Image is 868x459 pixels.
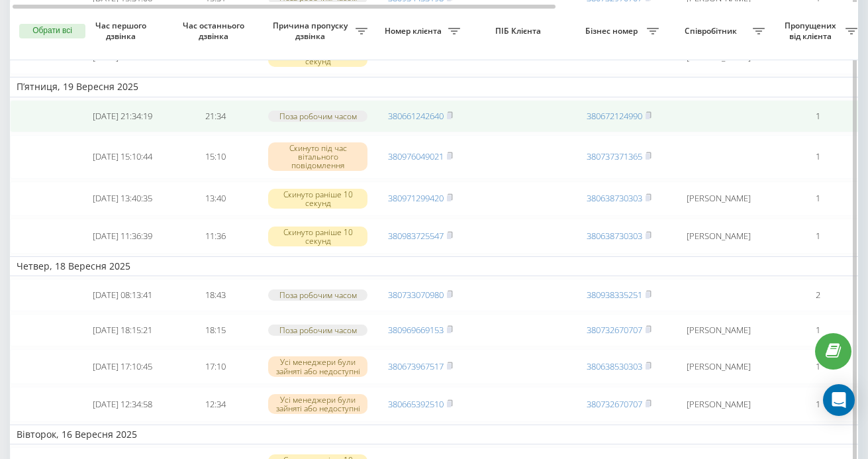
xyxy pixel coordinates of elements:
[579,26,647,36] span: Бізнес номер
[76,349,169,384] td: [DATE] 17:10:45
[771,349,864,384] td: 1
[771,279,864,311] td: 2
[268,227,367,246] div: Скинуто раніше 10 секунд
[388,150,444,162] a: 380976049021
[587,324,642,336] a: 380732670707
[388,289,444,301] a: 380733070980
[179,21,251,41] span: Час останнього дзвінка
[388,360,444,372] a: 380673967517
[268,325,367,336] div: Поза робочим часом
[169,181,262,217] td: 13:40
[169,279,262,311] td: 18:43
[771,314,864,346] td: 1
[388,192,444,204] a: 380971299420
[381,26,448,36] span: Номер клієнта
[771,100,864,132] td: 1
[388,110,444,122] a: 380661242640
[587,150,642,162] a: 380737371365
[268,111,367,122] div: Поза робочим часом
[771,181,864,217] td: 1
[268,189,367,209] div: Скинуто раніше 10 секунд
[268,394,367,414] div: Усі менеджери були зайняті або недоступні
[665,349,771,384] td: [PERSON_NAME]
[76,387,169,422] td: [DATE] 12:34:58
[169,314,262,346] td: 18:15
[478,26,561,36] span: ПІБ Клієнта
[587,289,642,301] a: 380938335251
[778,21,845,41] span: Пропущених від клієнта
[587,360,642,372] a: 380638530303
[169,219,262,254] td: 11:36
[268,142,367,172] div: Скинуто під час вітального повідомлення
[388,398,444,410] a: 380665392510
[587,230,642,242] a: 380638730303
[268,21,356,41] span: Причина пропуску дзвінка
[388,230,444,242] a: 380983725547
[665,314,771,346] td: [PERSON_NAME]
[19,24,85,38] button: Обрати всі
[76,100,169,132] td: [DATE] 21:34:19
[771,219,864,254] td: 1
[388,324,444,336] a: 380969669153
[771,135,864,179] td: 1
[665,181,771,217] td: [PERSON_NAME]
[665,387,771,422] td: [PERSON_NAME]
[87,21,158,41] span: Час першого дзвінка
[587,110,642,122] a: 380672124990
[823,384,855,416] div: Open Intercom Messenger
[587,398,642,410] a: 380732670707
[76,279,169,311] td: [DATE] 08:13:41
[665,219,771,254] td: [PERSON_NAME]
[76,314,169,346] td: [DATE] 18:15:21
[169,387,262,422] td: 12:34
[587,192,642,204] a: 380638730303
[268,289,367,301] div: Поза робочим часом
[268,356,367,376] div: Усі менеджери були зайняті або недоступні
[76,135,169,179] td: [DATE] 15:10:44
[169,100,262,132] td: 21:34
[76,219,169,254] td: [DATE] 11:36:39
[672,26,753,36] span: Співробітник
[169,349,262,384] td: 17:10
[76,181,169,217] td: [DATE] 13:40:35
[169,135,262,179] td: 15:10
[771,387,864,422] td: 1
